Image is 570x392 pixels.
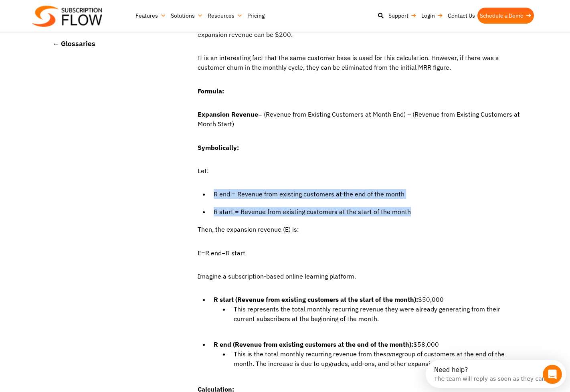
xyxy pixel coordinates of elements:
[210,189,521,207] li: R end = Revenue from existing customers at the end of the month
[133,8,168,24] a: Features
[194,271,521,289] p: Imagine a subscription-based online learning platform.
[230,304,521,331] li: This represents the total monthly recurring revenue they were already generating from their curre...
[8,13,120,22] div: The team will reply as soon as they can
[230,349,521,376] li: This is the total monthly recurring revenue from the group of customers at the end of the month. ...
[210,295,521,339] li: $50,000
[194,224,521,242] p: Then, the expansion revenue (E) is:
[245,8,267,24] a: Pricing
[419,8,445,24] a: Login
[8,7,120,13] div: Need help?
[383,350,399,358] em: same
[198,110,258,118] strong: Expansion Revenue
[194,20,521,47] p: For instance, if your MRR at the month start was $1000 and your MRR at the end of the month is $1...
[445,8,477,24] a: Contact Us
[168,8,205,24] a: Solutions
[543,365,562,384] iframe: Intercom live chat
[32,6,102,27] img: Subscriptionflow
[214,295,418,303] strong: R start (Revenue from existing customers at the start of the month):
[3,3,144,25] div: Open Intercom Messenger
[198,143,239,152] strong: Symbolically:
[210,207,521,224] li: R start = Revenue from existing customers at the start of the month
[214,340,413,348] strong: R end (Revenue from existing customers at the end of the month):
[198,87,224,95] strong: Formula:
[194,109,521,137] p: = (Revenue from Existing Customers at Month End) – (Revenue from Existing Customers at Month Start)
[53,39,95,48] a: ← Glossaries
[194,248,521,266] p: E=R end−R start
[205,8,245,24] a: Resources
[194,53,521,80] p: It is an interesting fact that the same customer base is used for this calculation. However, if t...
[477,8,534,24] a: Schedule a Demo
[426,360,566,388] iframe: Intercom live chat discovery launcher
[210,339,521,384] li: $58,000
[386,8,419,24] a: Support
[194,166,521,184] p: Let:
